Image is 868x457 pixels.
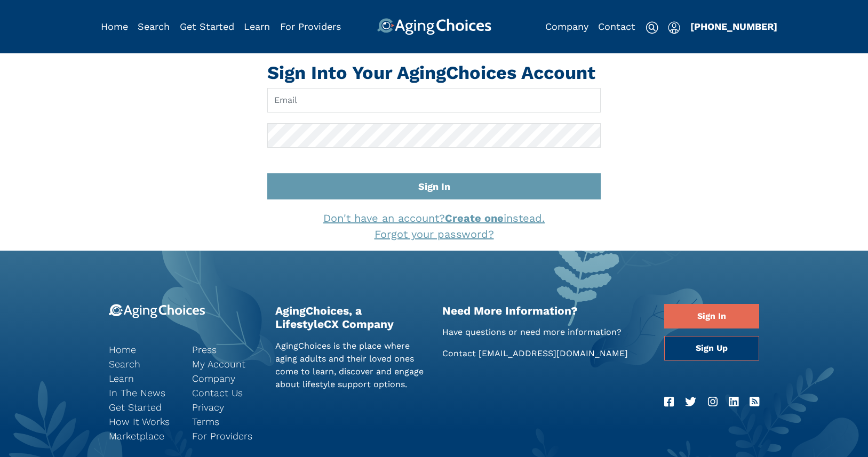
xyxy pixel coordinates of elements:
[192,342,259,357] a: Press
[323,212,545,225] a: Don't have an account?Create oneinstead.
[445,212,504,225] strong: Create one
[668,21,680,34] img: user-icon.svg
[442,326,649,339] p: Have questions or need more information?
[192,371,259,386] a: Company
[192,386,259,400] a: Contact Us
[267,173,601,199] button: Sign In
[109,371,176,386] a: Learn
[729,394,738,411] a: LinkedIn
[750,394,759,411] a: RSS Feed
[267,88,601,113] input: Email
[664,304,759,328] a: Sign In
[109,304,205,318] img: 9-logo.svg
[109,400,176,414] a: Get Started
[685,394,696,411] a: Twitter
[192,357,259,371] a: My Account
[275,304,426,331] h2: AgingChoices, a LifestyleCX Company
[192,429,259,443] a: For Providers
[664,336,759,360] a: Sign Up
[377,18,491,35] img: AgingChoices
[109,414,176,429] a: How It Works
[664,394,674,411] a: Facebook
[375,228,494,240] a: Forgot your password?
[545,21,588,32] a: Company
[275,340,426,391] p: AgingChoices is the place where aging adults and their loved ones come to learn, discover and eng...
[442,347,649,360] p: Contact
[138,18,170,35] div: Popover trigger
[280,21,341,32] a: For Providers
[267,123,601,148] input: Password
[598,21,635,32] a: Contact
[690,21,777,32] a: [PHONE_NUMBER]
[244,21,270,32] a: Learn
[668,18,680,35] div: Popover trigger
[646,21,658,34] img: search-icon.svg
[192,414,259,429] a: Terms
[192,400,259,414] a: Privacy
[180,21,234,32] a: Get Started
[109,357,176,371] a: Search
[109,386,176,400] a: In The News
[138,21,170,32] a: Search
[708,394,718,411] a: Instagram
[479,348,628,358] a: [EMAIL_ADDRESS][DOMAIN_NAME]
[109,342,176,357] a: Home
[442,304,649,317] h2: Need More Information?
[109,429,176,443] a: Marketplace
[101,21,128,32] a: Home
[267,62,601,84] h1: Sign Into Your AgingChoices Account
